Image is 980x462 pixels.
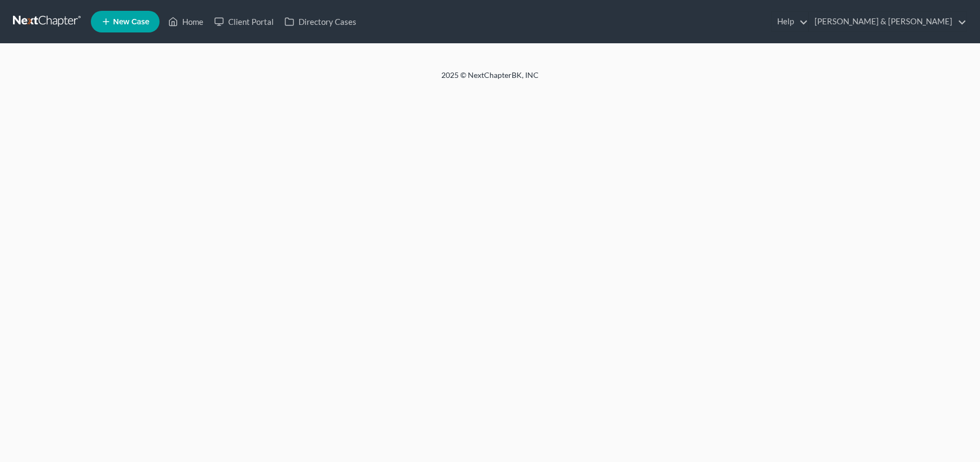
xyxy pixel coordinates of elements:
a: Directory Cases [279,12,362,31]
a: Client Portal [209,12,279,31]
div: 2025 © NextChapterBK, INC [182,70,798,89]
a: Help [772,12,808,31]
a: [PERSON_NAME] & [PERSON_NAME] [809,12,966,31]
a: Home [163,12,209,31]
new-legal-case-button: New Case [91,11,160,32]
